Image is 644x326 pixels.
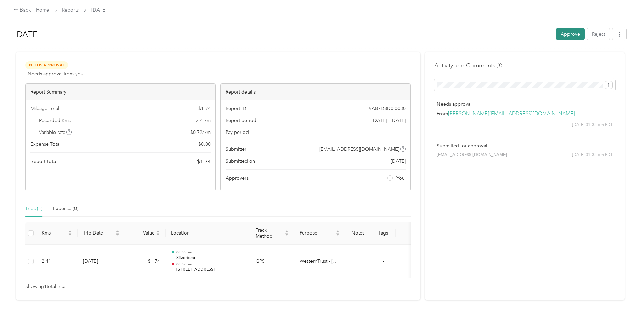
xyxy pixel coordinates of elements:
span: [DATE] [391,158,406,165]
span: Kms [42,230,67,236]
span: [EMAIL_ADDRESS][DOMAIN_NAME] [437,152,507,158]
span: Submitted on [226,158,255,165]
span: Report total [30,158,58,165]
td: [DATE] [78,245,125,279]
span: Submitter [226,146,246,153]
div: Report Summary [26,84,215,100]
p: Needs approval [437,101,613,108]
span: 2.4 km [196,117,211,124]
div: Back [14,6,31,14]
h4: Activity and Comments [434,61,502,70]
span: caret-down [68,232,72,237]
span: caret-up [115,229,120,233]
span: Expense Total [30,141,60,148]
a: Reports [62,7,79,13]
button: Reject [587,28,610,40]
span: Pay period [226,129,249,136]
span: Needs Approval [25,61,68,69]
span: Showing 1 total trips [25,283,66,290]
span: 15A87D8D0-0030 [366,105,406,112]
h1: August 1 [14,26,551,42]
span: caret-up [336,229,340,233]
span: caret-up [285,229,289,233]
td: $1.74 [125,245,166,279]
span: [DATE] - [DATE] [372,117,406,124]
div: Report details [221,84,410,100]
th: Trip Date [78,222,125,245]
a: [PERSON_NAME][EMAIL_ADDRESS][DOMAIN_NAME] [448,110,575,117]
p: 08:37 pm [176,262,245,267]
span: caret-down [156,232,160,237]
p: Silverbear [176,255,245,261]
span: [DATE] 01:32 pm PDT [572,122,613,128]
span: Trip Date [83,230,114,236]
p: From [437,110,613,117]
a: Home [36,7,49,13]
span: - [383,258,384,264]
p: 08:33 pm [176,250,245,255]
span: [DATE] [91,6,106,14]
th: Track Method [250,222,294,245]
span: $ 0.00 [198,141,211,148]
span: caret-down [285,232,289,237]
span: [EMAIL_ADDRESS][DOMAIN_NAME] [319,146,399,153]
div: Trips (1) [25,205,42,212]
span: [DATE] 01:32 pm PDT [572,152,613,158]
span: Variable rate [39,129,72,136]
span: caret-down [115,232,120,237]
th: Kms [36,222,78,245]
td: GPS [250,245,294,279]
th: Value [125,222,166,245]
td: WesternTrust - Canada [294,245,345,279]
span: Report ID [226,105,246,112]
button: Approve [556,28,585,40]
span: Approvers [226,175,249,182]
span: Recorded Kms [39,117,71,124]
th: Purpose [294,222,345,245]
span: caret-up [156,229,160,233]
span: caret-down [336,232,340,237]
div: Expense (0) [53,205,78,212]
span: Needs approval from you [28,70,83,77]
iframe: Everlance-gr Chat Button Frame [606,288,644,326]
th: Notes [345,222,370,245]
span: $ 1.74 [198,105,211,112]
span: Purpose [300,230,334,236]
p: Submitted for approval [437,142,613,149]
span: Value [130,230,155,236]
span: caret-up [68,229,72,233]
span: You [396,175,405,182]
td: 2.41 [36,245,78,279]
th: Location [166,222,250,245]
p: [STREET_ADDRESS] [176,267,245,273]
span: $ 0.72 / km [190,129,211,136]
span: $ 1.74 [197,158,211,166]
th: Tags [370,222,396,245]
span: Report period [226,117,256,124]
span: Track Method [256,227,283,239]
span: Mileage Total [30,105,59,112]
